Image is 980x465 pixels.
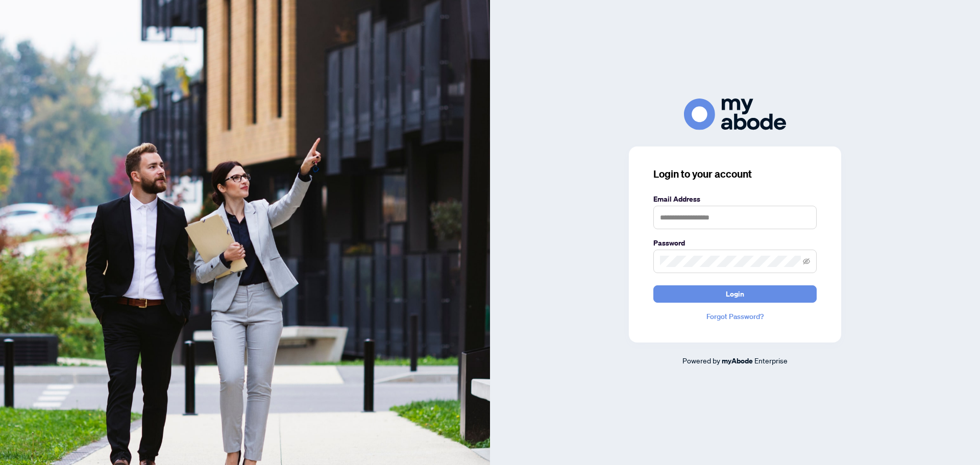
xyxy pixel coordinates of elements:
[684,99,786,130] img: ma-logo
[726,286,744,302] span: Login
[653,311,817,322] a: Forgot Password?
[653,237,817,249] label: Password
[722,355,753,366] a: myAbode
[653,193,817,205] label: Email Address
[682,356,720,365] span: Powered by
[653,167,817,181] h3: Login to your account
[803,258,810,265] span: eye-invisible
[754,356,788,365] span: Enterprise
[653,285,817,303] button: Login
